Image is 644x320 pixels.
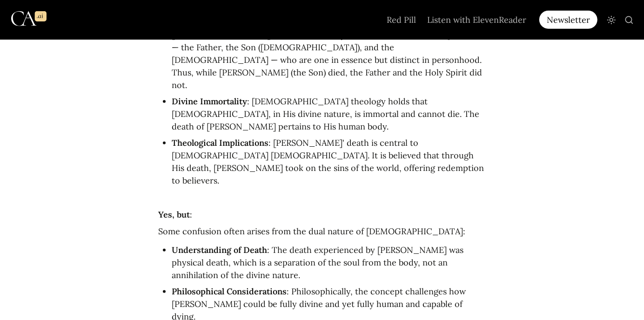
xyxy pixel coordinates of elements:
li: : The Trinity consists of three distinct persons — the Father, the Son ([DEMOGRAPHIC_DATA]), and ... [172,27,487,93]
p: Some confusion often arises from the dual nature of [DEMOGRAPHIC_DATA]: [157,224,487,240]
li: : [DEMOGRAPHIC_DATA] theology holds that [DEMOGRAPHIC_DATA], in His divine nature, is immortal an... [172,94,487,134]
strong: Understanding of Death [172,245,267,255]
strong: Yes, but [158,209,190,220]
img: Logo [11,3,47,35]
strong: Philosophical Considerations [172,286,287,297]
strong: Divine Immortality [172,96,247,107]
div: Newsletter [539,11,597,29]
a: Newsletter [539,11,601,29]
p: : [157,207,487,224]
li: : The death experienced by [PERSON_NAME] was physical death, which is a separation of the soul fr... [172,242,487,283]
strong: Theological Implications [172,137,268,148]
li: : [PERSON_NAME]' death is central to [DEMOGRAPHIC_DATA] [DEMOGRAPHIC_DATA]. It is believed that t... [172,135,487,188]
